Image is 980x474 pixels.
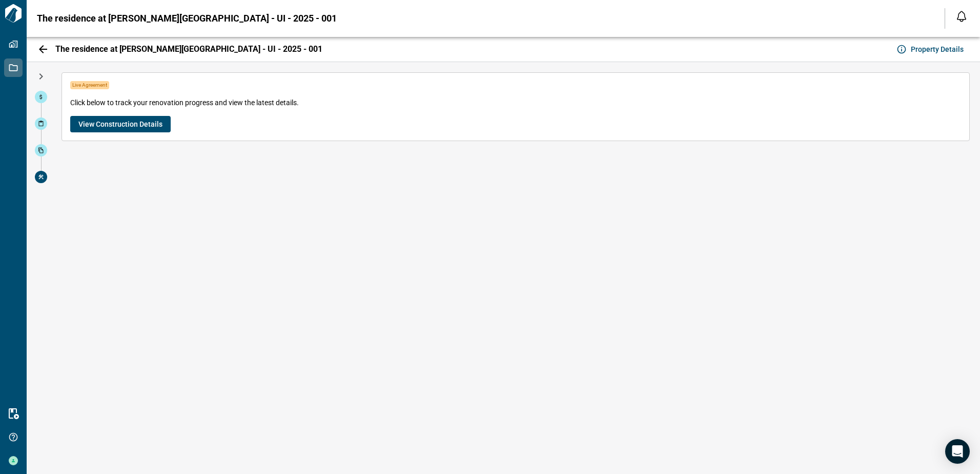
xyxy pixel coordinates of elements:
div: Open Intercom Messenger [945,439,970,464]
button: Property Details [894,41,968,57]
span: Click below to track your renovation progress and view the latest details. [70,97,299,108]
span: Property Details [911,44,964,54]
span: View Construction Details [78,119,162,129]
span: Live Agreement [70,81,109,89]
span: The residence at [PERSON_NAME][GEOGRAPHIC_DATA] - UI - 2025 - 001 [37,13,337,24]
span: The residence at [PERSON_NAME][GEOGRAPHIC_DATA] - UI - 2025 - 001 [55,44,322,54]
button: View Construction Details [70,116,171,132]
button: Open notification feed [953,8,970,25]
